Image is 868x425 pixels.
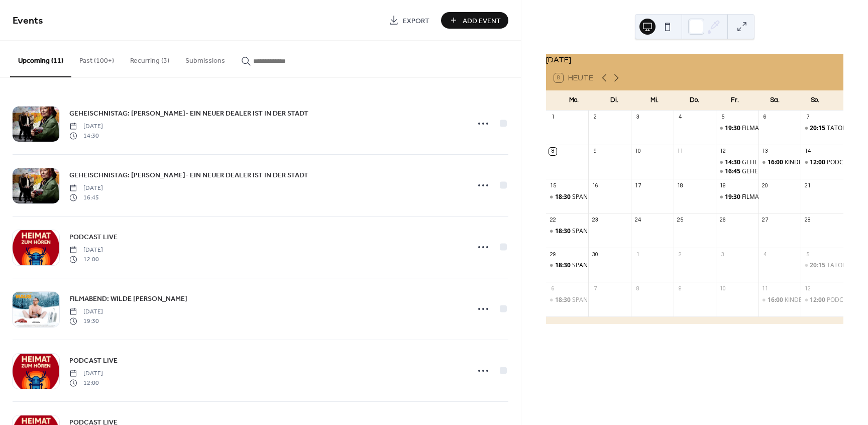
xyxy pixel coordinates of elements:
[755,90,795,111] div: Sa.
[69,369,103,378] span: [DATE]
[69,293,187,304] a: FILMABEND: WILDE [PERSON_NAME]
[758,158,801,167] div: KINDERKINO
[572,193,650,201] div: SPANISCH A1 AB LEKTION 1
[768,158,785,167] span: 16:00
[804,251,811,258] div: 5
[594,90,634,111] div: Di.
[634,251,641,258] div: 1
[716,124,758,133] div: FILMABEND: DIE SCHÖNSTE ZEIT UNSERES LEBENS
[549,182,557,189] div: 15
[634,182,641,189] div: 17
[591,217,599,224] div: 23
[725,158,742,167] span: 14:30
[677,217,684,224] div: 25
[69,307,103,316] span: [DATE]
[546,296,589,304] div: SPANISCH A1 AB LEKTION 1
[555,296,572,304] span: 18:30
[810,158,827,167] span: 12:00
[804,148,811,155] div: 14
[677,285,684,292] div: 9
[10,41,71,77] button: Upcoming (11)
[463,16,501,26] span: Add Event
[801,158,843,167] div: PODCAST LIVE
[719,114,726,121] div: 5
[381,12,437,29] a: Export
[804,182,811,189] div: 21
[69,170,308,181] span: GEHEISCHNISTAG: [PERSON_NAME]- EIN NEUER DEALER IST IN DER STADT
[762,285,769,292] div: 11
[555,261,572,270] span: 18:30
[716,158,758,167] div: GEHEISCHNISTAG: PAULETTE- EIN NEUER DEALER IST IN DER STADT
[785,296,820,304] div: KINDERKINO
[546,193,589,201] div: SPANISCH A1 AB LEKTION 1
[591,182,599,189] div: 16
[572,227,650,236] div: SPANISCH A1 AB LEKTION 1
[768,296,785,304] span: 16:00
[13,11,43,31] span: Events
[716,193,758,201] div: FILMABEND: WILDE MAUS
[804,217,811,224] div: 28
[69,255,103,264] span: 12:00
[801,261,843,270] div: TATORT: GEMEINSAM SEHEN - GEMEINSAM ERMITTELN
[810,261,827,270] span: 20:15
[69,316,103,326] span: 19:30
[758,296,801,304] div: KINDERKINO
[725,124,742,133] span: 19:30
[69,169,308,181] a: GEHEISCHNISTAG: [PERSON_NAME]- EIN NEUER DEALER IST IN DER STADT
[827,158,867,167] div: PODCAST LIVE
[677,182,684,189] div: 18
[69,231,118,243] a: PODCAST LIVE
[762,148,769,155] div: 13
[177,41,233,76] button: Submissions
[69,184,103,193] span: [DATE]
[69,356,118,366] span: PODCAST LIVE
[591,285,599,292] div: 7
[719,251,726,258] div: 3
[549,285,557,292] div: 6
[677,148,684,155] div: 11
[634,90,675,111] div: Mi.
[762,114,769,121] div: 6
[555,193,572,201] span: 18:30
[827,296,867,304] div: PODCAST LIVE
[69,246,103,255] span: [DATE]
[549,251,557,258] div: 29
[725,193,742,201] span: 19:30
[69,378,103,387] span: 12:00
[441,12,508,29] button: Add Event
[762,217,769,224] div: 27
[719,217,726,224] div: 26
[634,285,641,292] div: 8
[677,114,684,121] div: 4
[801,296,843,304] div: PODCAST LIVE
[725,167,742,176] span: 16:45
[403,16,429,26] span: Export
[549,148,557,155] div: 8
[546,227,589,236] div: SPANISCH A1 AB LEKTION 1
[69,193,103,202] span: 16:45
[719,285,726,292] div: 10
[719,182,726,189] div: 19
[804,285,811,292] div: 12
[549,217,557,224] div: 22
[810,124,827,133] span: 20:15
[71,41,122,76] button: Past (100+)
[634,217,641,224] div: 24
[554,90,594,111] div: Mo.
[801,124,843,133] div: TATORT: GEMEINSAM SEHEN - GEMEINSAM ERMITTELN
[572,296,650,304] div: SPANISCH A1 AB LEKTION 1
[795,90,835,111] div: So.
[69,108,308,119] a: GEHEISCHNISTAG: [PERSON_NAME]- EIN NEUER DEALER IST IN DER STADT
[69,232,118,243] span: PODCAST LIVE
[719,148,726,155] div: 12
[742,193,845,201] div: FILMABEND: WILDE [PERSON_NAME]
[69,109,308,119] span: GEHEISCHNISTAG: [PERSON_NAME]- EIN NEUER DEALER IST IN DER STADT
[762,251,769,258] div: 4
[591,251,599,258] div: 30
[634,114,641,121] div: 3
[69,294,187,304] span: FILMABEND: WILDE [PERSON_NAME]
[715,90,755,111] div: Fr.
[762,182,769,189] div: 20
[785,158,820,167] div: KINDERKINO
